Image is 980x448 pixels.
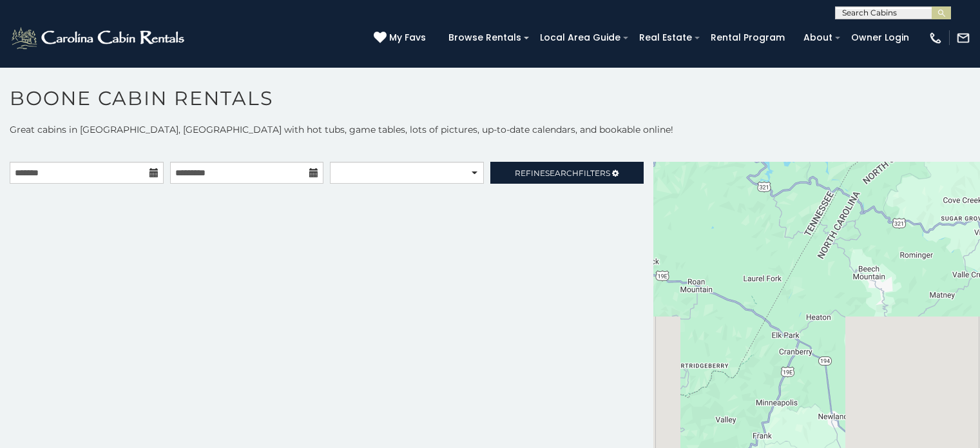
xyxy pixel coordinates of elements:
img: mail-regular-white.png [956,31,970,45]
a: RefineSearchFilters [490,162,644,184]
a: Rental Program [704,28,791,48]
img: White-1-2.png [10,25,188,51]
a: Browse Rentals [442,28,528,48]
span: Refine Filters [515,168,610,178]
img: phone-regular-white.png [928,31,943,45]
a: Local Area Guide [533,28,627,48]
span: Search [545,168,579,178]
a: My Favs [374,31,429,45]
span: My Favs [389,31,426,44]
a: Real Estate [633,28,698,48]
a: About [797,28,839,48]
a: Owner Login [845,28,916,48]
